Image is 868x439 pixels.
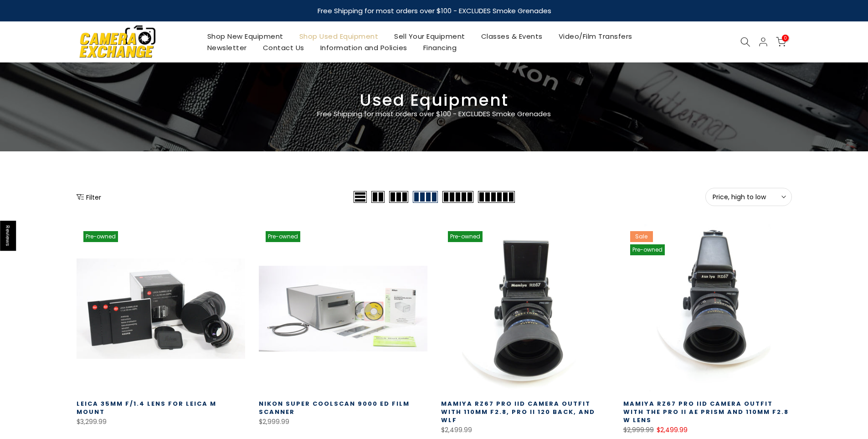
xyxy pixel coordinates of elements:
[623,399,789,424] a: Mamiya RZ67 Pro IID Camera Outfit with the Pro II AE Prism and 110MM F2.8 W Lens
[782,35,789,41] span: 0
[317,6,551,15] strong: Free Shipping for most orders over $100 - EXCLUDES Smoke Grenades
[259,416,427,428] div: $2,999.99
[386,31,473,42] a: Sell Your Equipment
[623,425,654,434] del: $2,999.99
[415,42,465,53] a: Financing
[776,37,786,47] a: 0
[441,399,595,424] a: Mamiya RZ67 Pro IID Camera Outfit with 110MM F2.8, Pro II 120 Back, and WLF
[312,42,415,53] a: Information and Policies
[713,193,785,201] span: Price, high to low
[77,192,101,201] button: Show filters
[705,188,792,206] button: Price, high to low
[77,399,216,416] a: Leica 35mm f/1.4 Lens for Leica M Mount
[550,31,640,42] a: Video/Film Transfers
[291,31,386,42] a: Shop Used Equipment
[199,42,255,53] a: Newsletter
[473,31,550,42] a: Classes & Events
[263,108,605,119] p: Free Shipping for most orders over $100 - EXCLUDES Smoke Grenades
[255,42,312,53] a: Contact Us
[657,424,688,436] ins: $2,499.99
[259,399,410,416] a: Nikon Super Coolscan 9000 ED Film Scanner
[77,416,245,428] div: $3,299.99
[77,94,792,106] h3: Used Equipment
[199,31,291,42] a: Shop New Equipment
[441,424,610,436] div: $2,499.99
